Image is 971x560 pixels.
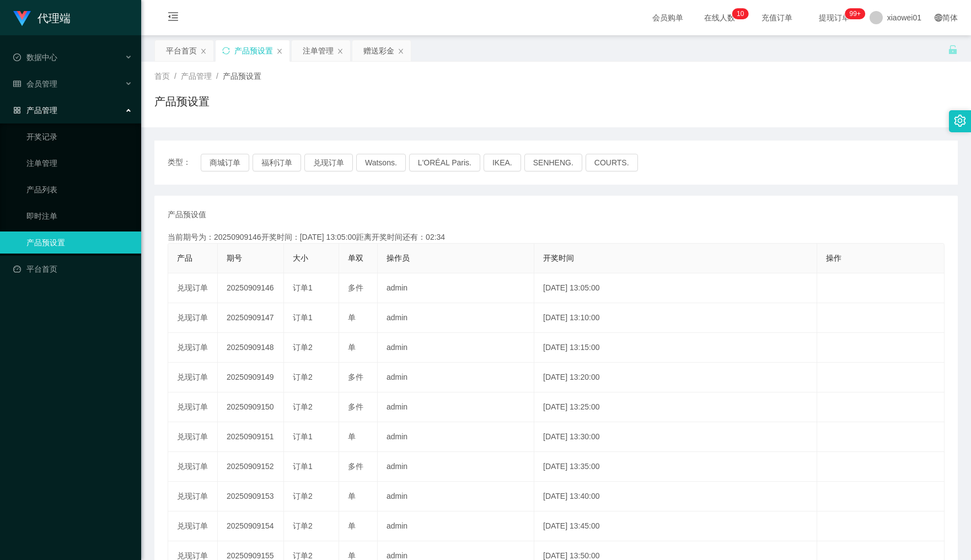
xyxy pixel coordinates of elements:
[37,1,71,36] h1: 代理端
[524,154,582,171] button: SENHENG.
[200,48,207,55] i: 图标: close
[348,313,356,322] span: 单
[276,48,283,55] i: 图标: close
[586,154,638,171] button: COURTS.
[534,511,817,541] td: [DATE] 13:45:00
[222,47,230,55] i: 图标: sync
[218,392,284,422] td: 20250909150
[378,511,534,541] td: admin
[168,422,218,452] td: 兑现订单
[387,254,410,262] span: 操作员
[174,72,176,80] span: /
[168,363,218,392] td: 兑现订单
[181,72,212,80] span: 产品管理
[348,402,363,411] span: 多件
[218,511,284,541] td: 20250909154
[201,154,249,171] button: 商城订单
[534,422,817,452] td: [DATE] 13:30:00
[378,363,534,392] td: admin
[378,303,534,333] td: admin
[293,283,313,292] span: 订单1
[378,273,534,303] td: admin
[168,482,218,511] td: 兑现订单
[378,452,534,482] td: admin
[168,333,218,363] td: 兑现订单
[218,452,284,482] td: 20250909152
[348,343,356,352] span: 单
[845,8,865,19] sup: 1114
[826,254,841,262] span: 操作
[13,13,71,22] a: 代理端
[13,53,57,62] span: 数据中心
[26,179,132,201] a: 产品列表
[26,205,132,227] a: 即时注单
[348,254,363,262] span: 单双
[699,14,741,21] span: 在线人数
[218,422,284,452] td: 20250909151
[337,48,344,55] i: 图标: close
[13,79,57,88] span: 会员管理
[954,115,966,127] i: 图标: setting
[218,363,284,392] td: 20250909149
[534,273,817,303] td: [DATE] 13:05:00
[26,152,132,174] a: 注单管理
[348,551,356,560] span: 单
[732,8,748,19] sup: 10
[348,492,356,500] span: 单
[154,93,210,110] h1: 产品预设置
[293,373,313,381] span: 订单2
[293,402,313,411] span: 订单2
[13,53,21,61] i: 图标: check-circle-o
[293,313,313,322] span: 订单1
[813,14,855,21] span: 提现订单
[543,254,574,262] span: 开奖时间
[218,482,284,511] td: 20250909153
[168,273,218,303] td: 兑现订单
[348,521,356,530] span: 单
[13,106,57,115] span: 产品管理
[13,80,21,88] i: 图标: table
[304,154,353,171] button: 兑现订单
[534,363,817,392] td: [DATE] 13:20:00
[484,154,521,171] button: IKEA.
[168,303,218,333] td: 兑现订单
[13,258,132,280] a: 图标: dashboard平台首页
[13,106,21,114] i: 图标: appstore-o
[227,254,242,262] span: 期号
[168,231,945,243] div: 当前期号为：20250909146开奖时间：[DATE] 13:05:00距离开奖时间还有：02:34
[177,254,192,262] span: 产品
[26,231,132,254] a: 产品预设置
[293,254,308,262] span: 大小
[253,154,301,171] button: 福利订单
[218,303,284,333] td: 20250909147
[168,452,218,482] td: 兑现订单
[741,8,744,19] p: 0
[293,462,313,471] span: 订单1
[348,283,363,292] span: 多件
[293,521,313,530] span: 订单2
[378,333,534,363] td: admin
[154,1,192,36] i: 图标: menu-fold
[356,154,406,171] button: Watsons.
[168,392,218,422] td: 兑现订单
[348,462,363,471] span: 多件
[216,72,218,80] span: /
[293,492,313,500] span: 订单2
[293,432,313,441] span: 订单1
[756,14,798,21] span: 充值订单
[293,343,313,352] span: 订单2
[168,209,206,220] span: 产品预设值
[534,303,817,333] td: [DATE] 13:10:00
[378,392,534,422] td: admin
[26,126,132,148] a: 开奖记录
[409,154,480,171] button: L'ORÉAL Paris.
[168,511,218,541] td: 兑现订单
[948,45,958,55] i: 图标: unlock
[534,333,817,363] td: [DATE] 13:15:00
[218,273,284,303] td: 20250909146
[223,72,261,80] span: 产品预设置
[935,14,942,21] i: 图标: global
[348,373,363,381] span: 多件
[218,333,284,363] td: 20250909148
[348,432,356,441] span: 单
